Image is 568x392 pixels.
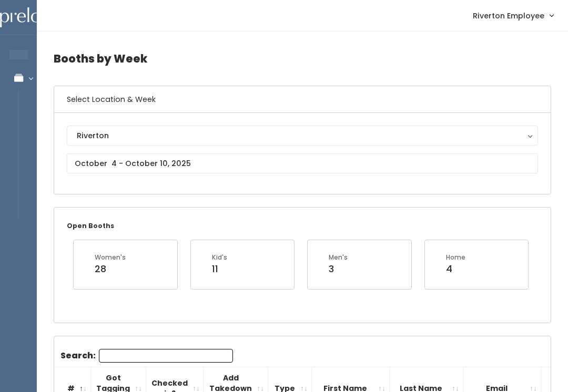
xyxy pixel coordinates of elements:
input: Search: [99,349,233,363]
button: Riverton [67,126,538,146]
div: 4 [446,262,465,276]
div: Kid's [212,253,227,262]
label: Search: [60,349,233,363]
h4: Booths by Week [54,44,551,73]
span: Riverton Employee [473,10,544,22]
div: Home [446,253,465,262]
div: Riverton [77,130,528,141]
div: Men's [329,253,348,262]
small: Open Booths [67,221,114,230]
div: 28 [95,262,126,276]
h6: Select Location & Week [54,86,551,113]
div: 3 [329,262,348,276]
div: Women's [95,253,126,262]
div: 11 [212,262,227,276]
input: October 4 - October 10, 2025 [67,153,538,173]
a: Riverton Employee [462,4,564,27]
